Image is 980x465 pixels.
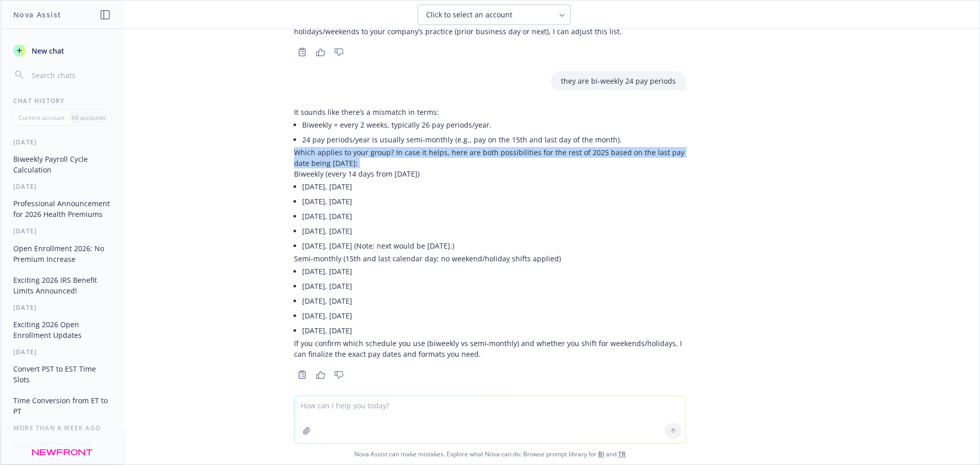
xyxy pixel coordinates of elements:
[30,45,64,56] span: New chat
[9,316,115,344] button: Exciting 2026 Open Enrollment Updates
[1,303,123,312] div: [DATE]
[302,117,686,132] li: Biweekly = every 2 weeks, typically 26 pay periods/year.
[1,138,123,146] div: [DATE]
[302,179,686,194] li: [DATE], [DATE]
[302,308,686,323] li: [DATE], [DATE]
[302,323,686,338] li: [DATE], [DATE]
[9,392,115,420] button: Time Conversion from ET to PT
[9,41,115,60] button: New chat
[9,151,115,178] button: Biweekly Payroll Cycle Calculation
[9,272,115,299] button: Exciting 2026 IRS Benefit Limits Announced!
[1,182,123,191] div: [DATE]
[294,338,686,359] p: If you confirm which schedule you use (biweekly vs semi‑monthly) and whether you shift for weeken...
[30,68,111,82] input: Search chats
[1,96,123,105] div: Chat History
[598,450,604,458] a: BI
[302,209,686,224] li: [DATE], [DATE]
[302,293,686,308] li: [DATE], [DATE]
[561,76,676,86] p: they are bi-weekly 24 pay periods
[1,348,123,356] div: [DATE]
[426,10,512,20] span: Click to select an account
[5,444,975,464] span: Nova Assist can make mistakes. Explore what Nova can do: Browse prompt library for and
[18,113,64,122] p: Current account
[9,240,115,267] button: Open Enrollment 2026: No Premium Increase
[1,227,123,235] div: [DATE]
[618,450,626,458] a: TR
[331,368,347,382] button: Thumbs down
[294,147,686,168] p: Which applies to your group? In case it helps, here are both possibilities for the rest of 2025 b...
[302,279,686,293] li: [DATE], [DATE]
[302,264,686,279] li: [DATE], [DATE]
[294,253,686,264] p: Semi‑monthly (15th and last calendar day; no weekend/holiday shifts applied)
[71,113,106,122] p: All accounts
[298,47,307,57] svg: Copy to clipboard
[294,168,686,179] p: Biweekly (every 14 days from [DATE])
[331,45,347,59] button: Thumbs down
[9,436,115,453] button: Convert ET Times to PT
[9,195,115,223] button: Professional Announcement for 2026 Health Premiums
[298,370,307,379] svg: Copy to clipboard
[294,107,686,117] p: It sounds like there’s a mismatch in terms:
[302,194,686,209] li: [DATE], [DATE]
[9,360,115,388] button: Convert PST to EST Time Slots
[302,224,686,238] li: [DATE], [DATE]
[1,424,123,432] div: More than a week ago
[302,238,686,253] li: [DATE], [DATE] (Note: next would be [DATE].)
[302,132,686,147] li: 24 pay periods/year is usually semi‑monthly (e.g., pay on the 15th and last day of the month).
[13,9,61,20] h1: Nova Assist
[418,5,571,25] button: Click to select an account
